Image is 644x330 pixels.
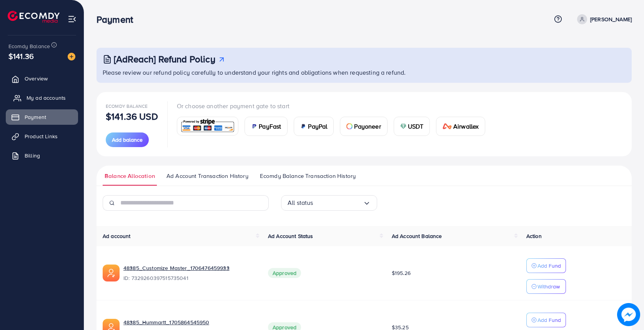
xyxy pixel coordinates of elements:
[354,122,381,131] span: Payoneer
[6,90,78,106] a: My ad accounts
[105,172,155,180] span: Balance Allocation
[123,318,209,326] a: 48385_Hummartt_1705864545950
[574,14,632,24] a: [PERSON_NAME]
[25,75,48,82] span: Overview
[294,117,334,136] a: cardPayPal
[27,94,66,102] span: My ad accounts
[308,122,327,131] span: PayPal
[392,269,411,277] span: $195.26
[123,264,256,282] div: <span class='underline'>48385_Customize Master_1706476459933</span></br>7329260397515735041
[526,258,566,273] button: Add Fund
[6,109,78,125] a: Payment
[103,232,131,240] span: Ad account
[281,195,377,211] div: Search for option
[8,11,60,23] img: logo
[526,313,566,327] button: Add Fund
[394,117,430,136] a: cardUSDT
[245,117,288,136] a: cardPayFast
[103,265,120,281] img: ic-ads-acc.e4c84228.svg
[25,113,46,121] span: Payment
[177,101,492,111] p: Or choose another payment gate to start
[166,172,248,180] span: Ad Account Transaction History
[177,117,239,136] a: card
[103,68,627,77] p: Please review our refund policy carefully to understand your rights and obligations when requesti...
[8,42,50,50] span: Ecomdy Balance
[6,148,78,163] a: Billing
[288,197,313,209] span: All status
[436,117,485,136] a: cardAirwallex
[259,122,281,131] span: PayFast
[25,152,40,159] span: Billing
[6,71,78,86] a: Overview
[123,264,230,272] a: 48385_Customize Master_1706476459933
[106,112,158,121] p: $141.36 USD
[260,172,356,180] span: Ecomdy Balance Transaction History
[68,15,77,23] img: menu
[537,315,561,325] p: Add Fund
[443,123,452,129] img: card
[346,123,353,129] img: card
[68,53,75,60] img: image
[619,305,639,325] img: image
[340,117,387,136] a: cardPayoneer
[97,14,139,25] h3: Payment
[300,123,306,129] img: card
[590,15,632,24] p: [PERSON_NAME]
[8,50,34,62] span: $141.36
[392,232,442,240] span: Ad Account Balance
[526,232,542,240] span: Action
[25,132,58,140] span: Product Links
[268,268,301,278] span: Approved
[268,232,313,240] span: Ad Account Status
[400,123,406,129] img: card
[114,54,215,65] h3: [AdReach] Refund Policy
[408,122,424,131] span: USDT
[180,118,236,134] img: card
[6,129,78,144] a: Product Links
[313,197,363,209] input: Search for option
[453,122,479,131] span: Airwallex
[123,274,256,282] span: ID: 7329260397515735041
[106,132,149,147] button: Add balance
[251,123,257,129] img: card
[112,136,143,144] span: Add balance
[106,103,148,109] span: Ecomdy Balance
[526,279,566,294] button: Withdraw
[537,261,561,270] p: Add Fund
[537,282,560,291] p: Withdraw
